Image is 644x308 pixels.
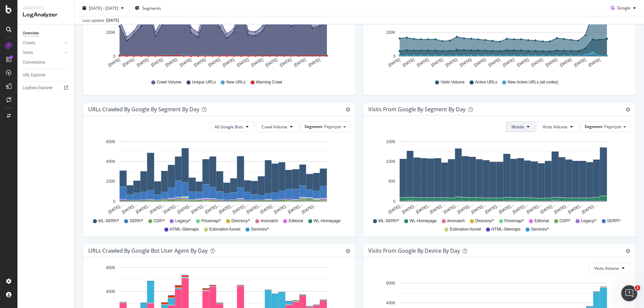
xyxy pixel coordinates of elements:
span: Services/* [251,227,269,232]
text: [DATE] [502,57,515,68]
div: LogAnalyzer [23,11,69,19]
text: [DATE] [222,57,235,68]
a: Crawls [23,40,63,47]
text: 0 [113,54,115,59]
span: Crawl Volume [262,124,287,130]
iframe: Intercom live chat [621,285,637,301]
a: Visits [23,49,63,56]
div: Crawls [23,40,35,47]
span: Estimation-funnel [450,227,481,232]
div: gear [345,107,350,112]
text: [DATE] [251,57,264,68]
a: URL Explorer [23,72,69,79]
text: [DATE] [179,57,192,68]
span: Visits Volume [594,265,619,271]
span: Crawl Volume [157,79,181,85]
text: [DATE] [488,57,501,68]
span: Google [617,5,631,11]
div: Visits From Google By Device By Day [368,247,460,254]
text: [DATE] [402,57,415,68]
span: Mobile [512,124,524,130]
span: #nomatch [447,218,465,224]
text: [DATE] [387,57,401,68]
text: [DATE] [430,57,444,68]
div: Visits [23,49,33,56]
text: 50K [388,179,395,184]
text: [DATE] [445,57,458,68]
text: [DATE] [588,57,601,68]
text: 600K [106,139,115,144]
span: [DATE] - [DATE] [89,5,118,11]
div: Logfiles Explorer [23,84,53,91]
text: 0 [393,54,395,59]
span: Active URLs [475,79,497,85]
div: Visits from Google By Segment By Day [368,106,466,113]
div: Conversions [23,59,45,66]
div: Analytics [23,5,69,11]
span: All Google Bots [215,124,243,130]
text: [DATE] [136,57,150,68]
text: [DATE] [416,57,430,68]
div: Last update [83,17,119,23]
div: gear [626,107,630,112]
text: [DATE] [279,57,292,68]
text: [DATE] [293,57,307,68]
text: 0 [113,199,115,204]
div: gear [626,249,630,253]
span: CDP/* [154,218,165,224]
div: URL Explorer [23,72,46,79]
span: HTML-Sitemaps [170,227,199,232]
span: #nomatch [261,218,278,224]
span: Services/* [531,227,549,232]
text: [DATE] [208,57,221,68]
text: 100K [386,159,395,164]
span: WL-SERP/* [378,218,399,224]
text: 200K [386,30,395,35]
text: [DATE] [236,57,250,68]
text: [DATE] [193,57,207,68]
span: WL-SERP/* [98,218,119,224]
span: Segment [585,124,602,129]
span: Visits Volume [440,79,465,85]
span: WL-Homepage [410,218,437,224]
span: Pagetype [604,124,622,129]
span: Pricemap/* [201,218,221,224]
span: SERP/* [607,218,621,224]
text: [DATE] [165,57,178,68]
a: Conversions [23,59,69,66]
svg: A chart. [368,137,628,215]
button: Mobile [506,121,535,132]
button: [DATE] - [DATE] [80,3,126,13]
button: Google [608,3,639,13]
text: [DATE] [573,57,587,68]
span: New Active URLs (all codes) [507,79,558,85]
text: 0 [393,199,395,204]
div: URLs Crawled by Google bot User Agent By Day [88,247,208,254]
button: Visits Volume [537,121,579,132]
button: Crawl Volume [256,121,299,132]
span: Directory/* [231,218,250,224]
a: Overview [23,30,69,37]
button: Visits Volume [589,263,630,273]
text: [DATE] [459,57,472,68]
text: [DATE] [150,57,164,68]
span: Legacy/* [175,218,191,224]
span: Segments [142,5,161,11]
text: [DATE] [559,57,573,68]
div: URLs Crawled by Google By Segment By Day [88,106,199,113]
text: 600K [106,265,115,270]
text: [DATE] [107,57,121,68]
span: 1 [635,285,640,291]
text: 400K [386,301,395,305]
svg: A chart. [88,137,348,215]
text: 400K [106,159,115,164]
text: 200K [106,30,115,35]
div: gear [345,249,350,253]
span: SERP/* [129,218,143,224]
span: Visits Volume [543,124,568,130]
span: Legacy/* [581,218,597,224]
text: [DATE] [545,57,558,68]
text: 150K [386,139,395,144]
text: [DATE] [308,57,321,68]
text: [DATE] [122,57,135,68]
